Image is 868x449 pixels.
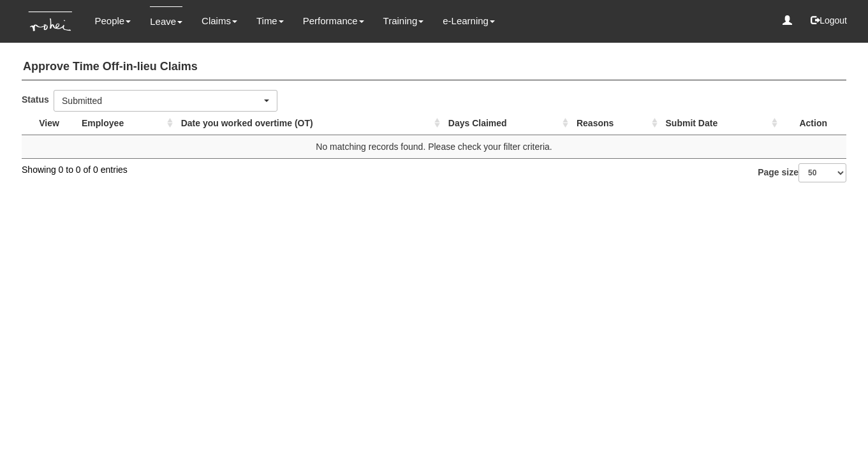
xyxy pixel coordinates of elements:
[383,6,424,36] a: Training
[661,112,781,135] th: Submit Date : activate to sort column ascending
[202,6,237,36] a: Claims
[77,112,176,135] th: Employee : activate to sort column ascending
[22,90,54,108] label: Status
[62,94,261,107] div: Submitted
[54,90,277,112] button: Submitted
[22,54,846,80] h4: Approve Time Off-in-lieu Claims
[802,5,856,36] button: Logout
[22,135,846,158] td: No matching records found. Please check your filter criteria.
[798,163,846,182] select: Page size
[256,6,284,36] a: Time
[758,163,846,182] label: Page size
[22,112,77,135] th: View
[303,6,364,36] a: Performance
[814,398,855,436] iframe: chat widget
[95,6,131,36] a: People
[443,112,571,135] th: Days Claimed : activate to sort column ascending
[443,6,495,36] a: e-Learning
[571,112,661,135] th: Reasons : activate to sort column ascending
[781,112,846,135] th: Action
[176,112,443,135] th: Date you worked overtime (OT) : activate to sort column ascending
[150,6,182,36] a: Leave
